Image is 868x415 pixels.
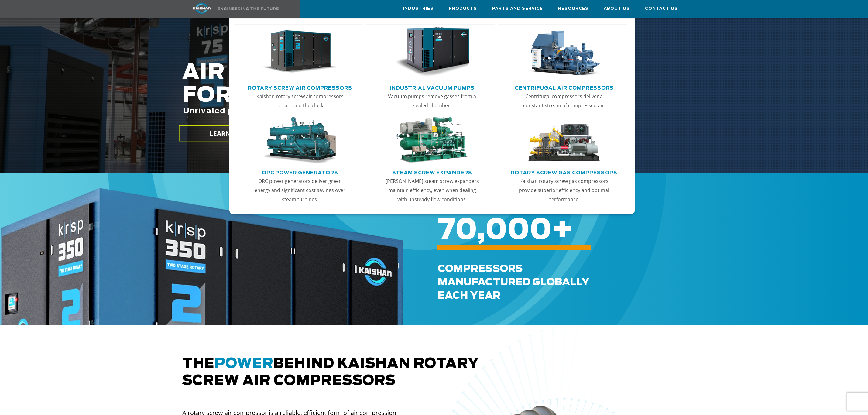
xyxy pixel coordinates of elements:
a: Industrial Vacuum Pumps [390,83,475,92]
span: Products [449,5,477,12]
h6: + [438,226,833,235]
a: Contact Us [645,0,678,17]
div: Compressors Manufactured GLOBALLY each Year [438,262,854,302]
img: thumb-Rotary-Screw-Gas-Compressors [527,117,602,164]
img: thumb-Centrifugal-Air-Compressors [527,27,602,77]
a: Rotary Screw Air Compressors [248,83,352,92]
p: Centrifugal compressors deliver a constant stream of compressed air. [517,92,612,110]
span: LEARN MORE [209,129,251,138]
img: thumb-Industrial-Vacuum-Pumps [395,27,469,77]
a: Resources [558,0,589,17]
h2: The behind Kaishan rotary screw air compressors [183,355,686,389]
p: Kaishan rotary screw air compressors run around the clock. [253,92,348,110]
span: Parts and Service [492,5,543,12]
a: ORC Power Generators [262,167,338,177]
a: About Us [604,0,630,17]
a: Parts and Service [492,0,543,17]
img: thumb-ORC-Power-Generators [262,117,337,164]
a: Industries [403,0,434,17]
img: Engineering the future [218,7,279,10]
span: Unrivaled performance with up to 35% energy cost savings. [184,108,444,115]
a: Rotary Screw Gas Compressors [511,167,618,177]
p: Vacuum pumps remove gasses from a sealed chamber. [385,92,479,110]
img: kaishan logo [179,3,225,14]
h2: AIR COMPRESSORS FOR THE [183,61,601,134]
span: Contact Us [645,5,678,12]
p: ORC power generators deliver green energy and significant cost savings over steam turbines. [253,177,348,204]
span: 70,000 [438,217,552,245]
a: LEARN MORE [179,125,282,142]
span: About Us [604,5,630,12]
p: [PERSON_NAME] steam screw expanders maintain efficiency, even when dealing with unsteady flow con... [385,177,479,204]
a: Centrifugal Air Compressors [515,83,614,92]
a: Products [449,0,477,17]
a: Steam Screw Expanders [392,167,472,177]
span: Industries [403,5,434,12]
span: Resources [558,5,589,12]
p: Kaishan rotary screw gas compressors provide superior efficiency and optimal performance. [517,177,612,204]
img: thumb-Rotary-Screw-Air-Compressors [262,27,337,77]
img: thumb-Steam-Screw-Expanders [395,117,469,164]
